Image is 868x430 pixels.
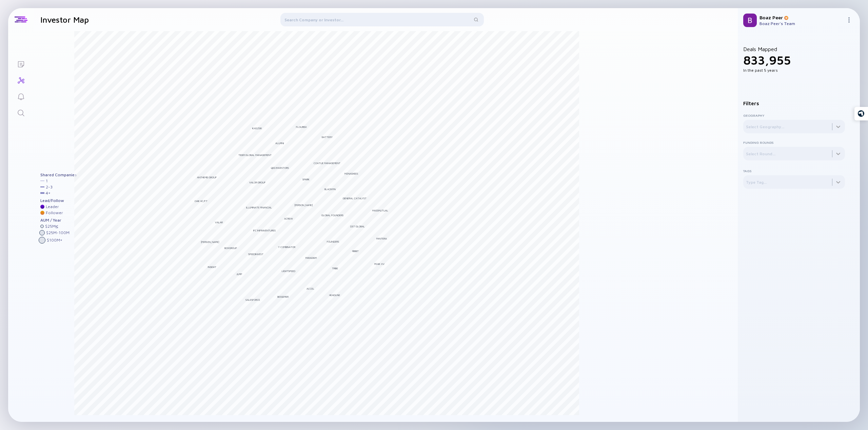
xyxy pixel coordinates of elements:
[307,287,314,290] div: Accel
[46,179,48,183] div: 1
[743,53,791,67] span: 833,955
[8,88,34,104] a: Reminders
[372,209,388,212] div: MassMutual
[208,265,216,269] div: Insight
[215,221,223,224] div: Valar
[846,17,852,23] img: Menu
[344,172,358,175] div: Monashees
[332,267,338,270] div: Tribe
[343,197,367,200] div: General Catalyst
[271,166,289,169] div: QED Investors
[743,46,845,73] div: Deals Mapped
[248,252,263,256] div: Speedinvest
[352,249,359,253] div: Ribbit
[743,100,845,106] div: Filters
[278,245,295,249] div: Y Combinator
[40,198,77,203] div: Lead/Follow
[284,217,293,220] div: ACrew
[46,230,70,235] div: $ 25M - 100M
[350,225,365,228] div: DST Global
[759,21,844,26] div: Boaz Peer's Team
[8,72,34,88] a: Investor Map
[296,125,307,129] div: Flourish
[46,210,63,215] div: Follower
[236,272,242,276] div: Jump
[253,229,276,232] div: IFC InfraVentures
[275,141,284,145] div: Alumni
[197,176,217,179] div: Anthemis Group
[743,14,757,27] img: Boaz Profile Picture
[46,204,59,209] div: Leader
[321,213,343,217] div: Global Founders
[294,203,313,207] div: [PERSON_NAME]
[8,55,34,72] a: Lists
[302,178,310,181] div: Spark
[305,256,317,259] div: Paradigm
[201,240,219,244] div: [PERSON_NAME]
[327,240,339,243] div: Founders
[759,15,844,20] div: Boaz Peer
[249,181,265,184] div: Valor Group
[245,298,260,301] div: Salesforce
[45,224,58,229] div: $ 25M
[322,135,333,139] div: Battery
[246,206,272,209] div: Illuminate Financial
[324,187,336,191] div: BlackFin
[195,199,208,203] div: Oak HC/FT
[238,153,272,157] div: Tiger Global Management
[329,293,340,297] div: Headline
[374,262,384,266] div: Peak XV
[252,127,262,130] div: KaszeK
[743,68,845,73] div: In the past 5 years
[40,15,89,24] h1: Investor Map
[47,238,62,243] div: $ 100M +
[224,246,237,250] div: BoxGroup
[8,104,34,120] a: Search
[40,173,77,177] div: Shared Companies
[277,295,289,298] div: Bessemer
[376,237,387,240] div: Pantera
[56,224,58,229] div: ≤
[40,218,77,223] div: AUM / Year
[46,191,51,196] div: 4 +
[282,269,295,273] div: Lightspeed
[46,185,53,189] div: 2 - 3
[314,161,340,165] div: Coatue Management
